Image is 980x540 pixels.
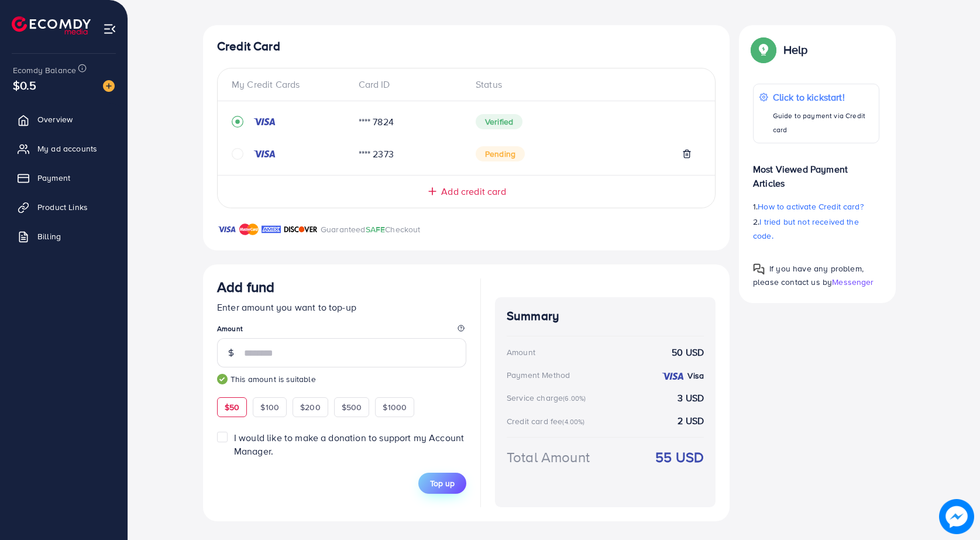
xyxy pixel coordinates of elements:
span: $500 [342,401,362,413]
span: Overview [37,113,73,125]
img: menu [103,22,116,36]
legend: Amount [217,324,466,338]
a: Product Links [9,195,119,219]
img: image [103,80,115,92]
img: credit [253,149,276,159]
span: Top up [430,477,455,489]
small: (6.00%) [563,394,586,403]
p: Help [783,43,808,57]
span: $50 [225,401,239,413]
span: I tried but not received the code. [753,216,859,242]
div: Card ID [349,78,467,91]
span: $0.5 [13,77,37,94]
p: Guaranteed Checkout [321,222,421,236]
small: This amount is suitable [217,373,466,385]
p: 1. [753,200,879,214]
strong: 3 USD [678,391,704,405]
h4: Summary [507,309,704,324]
svg: circle [232,148,243,160]
a: Billing [9,225,119,248]
span: Verified [476,114,522,129]
span: My ad accounts [37,143,97,154]
button: Top up [418,473,466,494]
strong: Visa [687,370,704,381]
strong: 2 USD [678,414,704,428]
img: brand [217,222,236,236]
img: guide [217,374,228,384]
span: Add credit card [441,185,506,198]
span: If you have any problem, please contact us by [753,263,864,288]
p: Enter amount you want to top-up [217,300,466,314]
span: $1000 [383,401,407,413]
img: credit [661,372,685,381]
p: Guide to payment via Credit card [773,109,873,137]
span: How to activate Credit card? [758,201,863,212]
div: Total Amount [507,447,590,467]
span: Pending [476,146,525,161]
p: Click to kickstart! [773,90,873,104]
img: logo [12,16,91,35]
img: credit [253,117,276,126]
p: Most Viewed Payment Articles [753,153,879,190]
span: $200 [300,401,321,413]
img: brand [262,222,281,236]
span: Messenger [832,276,874,288]
a: Overview [9,108,119,131]
img: brand [284,222,318,236]
span: Billing [37,231,61,242]
span: I would like to make a donation to support my Account Manager. [234,431,464,458]
img: image [939,499,974,534]
h3: Add fund [217,278,274,295]
span: Product Links [37,201,88,213]
span: Payment [37,172,70,184]
div: Payment Method [507,369,570,381]
span: $100 [260,401,279,413]
p: 2. [753,215,879,243]
div: Credit card fee [507,415,589,427]
h4: Credit Card [217,39,716,54]
strong: 50 USD [672,346,704,359]
img: brand [239,222,259,236]
img: Popup guide [753,39,774,60]
div: My Credit Cards [232,78,349,91]
div: Service charge [507,392,589,404]
span: Ecomdy Balance [13,64,76,76]
a: My ad accounts [9,137,119,160]
img: Popup guide [753,263,765,275]
strong: 55 USD [655,447,704,467]
div: Status [466,78,701,91]
a: Payment [9,166,119,190]
div: Amount [507,346,535,358]
svg: record circle [232,116,243,128]
small: (4.00%) [562,417,584,427]
span: SAFE [366,223,386,235]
